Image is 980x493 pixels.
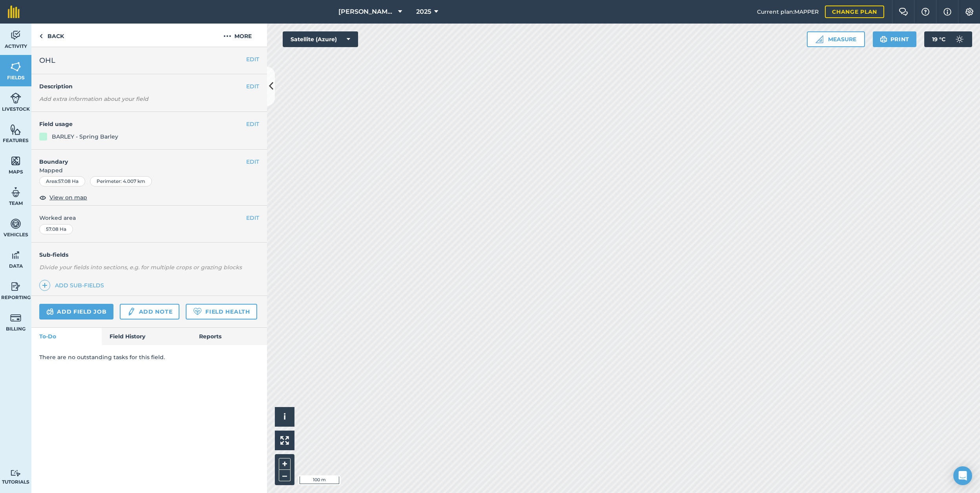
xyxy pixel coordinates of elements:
[39,31,43,41] img: svg+xml;base64,PHN2ZyB4bWxucz0iaHR0cDovL3d3dy53My5vcmcvMjAwMC9zdmciIHdpZHRoPSI5IiBoZWlnaHQ9IjI0Ii...
[921,8,930,16] img: A question mark icon
[279,470,291,481] button: –
[39,353,259,362] p: There are no outstanding tasks for this field.
[39,55,55,66] span: OHL
[815,35,823,43] img: Ruler icon
[49,193,87,202] span: View on map
[880,35,887,44] img: svg+xml;base64,PHN2ZyB4bWxucz0iaHR0cDovL3d3dy53My5vcmcvMjAwMC9zdmciIHdpZHRoPSIxOSIgaGVpZ2h0PSIyNC...
[52,132,118,141] div: BARLEY - Spring Barley
[10,124,21,135] img: svg+xml;base64,PHN2ZyB4bWxucz0iaHR0cDovL3d3dy53My5vcmcvMjAwMC9zdmciIHdpZHRoPSI1NiIgaGVpZ2h0PSI2MC...
[120,304,179,320] a: Add note
[280,436,289,445] img: Four arrows, one pointing top left, one top right, one bottom right and the last bottom left
[283,412,286,422] span: i
[39,214,259,222] span: Worked area
[223,31,231,41] img: svg+xml;base64,PHN2ZyB4bWxucz0iaHR0cDovL3d3dy53My5vcmcvMjAwMC9zdmciIHdpZHRoPSIyMCIgaGVpZ2h0PSIyNC...
[46,307,54,316] img: svg+xml;base64,PD94bWwgdmVyc2lvbj0iMS4wIiBlbmNvZGluZz0idXRmLTgiPz4KPCEtLSBHZW5lcmF0b3I6IEFkb2JlIE...
[31,150,246,166] h4: Boundary
[8,5,20,18] img: fieldmargin Logo
[39,176,85,186] div: Area : 57.08 Ha
[10,29,21,41] img: svg+xml;base64,PD94bWwgdmVyc2lvbj0iMS4wIiBlbmNvZGluZz0idXRmLTgiPz4KPCEtLSBHZW5lcmF0b3I6IEFkb2JlIE...
[102,328,191,345] a: Field History
[246,214,259,222] button: EDIT
[952,31,967,47] img: svg+xml;base64,PD94bWwgdmVyc2lvbj0iMS4wIiBlbmNvZGluZz0idXRmLTgiPz4KPCEtLSBHZW5lcmF0b3I6IEFkb2JlIE...
[283,31,358,47] button: Satellite (Azure)
[246,55,259,64] button: EDIT
[191,328,267,345] a: Reports
[416,7,431,16] span: 2025
[39,95,148,102] em: Add extra information about your field
[246,120,259,128] button: EDIT
[39,280,107,291] a: Add sub-fields
[825,5,884,18] a: Change plan
[10,312,21,324] img: svg+xml;base64,PD94bWwgdmVyc2lvbj0iMS4wIiBlbmNvZGluZz0idXRmLTgiPz4KPCEtLSBHZW5lcmF0b3I6IEFkb2JlIE...
[31,24,72,47] a: Back
[39,193,46,202] img: svg+xml;base64,PHN2ZyB4bWxucz0iaHR0cDovL3d3dy53My5vcmcvMjAwMC9zdmciIHdpZHRoPSIxOCIgaGVpZ2h0PSIyNC...
[90,176,152,186] div: Perimeter : 4.007 km
[10,469,21,477] img: svg+xml;base64,PD94bWwgdmVyc2lvbj0iMS4wIiBlbmNvZGluZz0idXRmLTgiPz4KPCEtLSBHZW5lcmF0b3I6IEFkb2JlIE...
[39,193,87,202] button: View on map
[186,304,257,320] a: Field Health
[39,304,113,320] a: Add field job
[31,250,267,259] h4: Sub-fields
[932,31,945,47] span: 19 ° C
[39,264,242,271] em: Divide your fields into sections, e.g. for multiple crops or grazing blocks
[10,155,21,167] img: svg+xml;base64,PHN2ZyB4bWxucz0iaHR0cDovL3d3dy53My5vcmcvMjAwMC9zdmciIHdpZHRoPSI1NiIgaGVpZ2h0PSI2MC...
[943,7,951,16] img: svg+xml;base64,PHN2ZyB4bWxucz0iaHR0cDovL3d3dy53My5vcmcvMjAwMC9zdmciIHdpZHRoPSIxNyIgaGVpZ2h0PSIxNy...
[965,8,974,16] img: A cog icon
[275,407,294,427] button: i
[10,186,21,198] img: svg+xml;base64,PD94bWwgdmVyc2lvbj0iMS4wIiBlbmNvZGluZz0idXRmLTgiPz4KPCEtLSBHZW5lcmF0b3I6IEFkb2JlIE...
[42,281,48,290] img: svg+xml;base64,PHN2ZyB4bWxucz0iaHR0cDovL3d3dy53My5vcmcvMjAwMC9zdmciIHdpZHRoPSIxNCIgaGVpZ2h0PSIyNC...
[10,61,21,73] img: svg+xml;base64,PHN2ZyB4bWxucz0iaHR0cDovL3d3dy53My5vcmcvMjAwMC9zdmciIHdpZHRoPSI1NiIgaGVpZ2h0PSI2MC...
[246,157,259,166] button: EDIT
[208,24,267,47] button: More
[10,218,21,230] img: svg+xml;base64,PD94bWwgdmVyc2lvbj0iMS4wIiBlbmNvZGluZz0idXRmLTgiPz4KPCEtLSBHZW5lcmF0b3I6IEFkb2JlIE...
[757,7,819,16] span: Current plan : MAPPER
[31,166,267,175] span: Mapped
[924,31,972,47] button: 19 °C
[39,82,259,91] h4: Description
[807,31,865,47] button: Measure
[39,224,73,234] div: 57.08 Ha
[873,31,917,47] button: Print
[246,82,259,91] button: EDIT
[899,8,908,16] img: Two speech bubbles overlapping with the left bubble in the forefront
[953,466,972,485] div: Open Intercom Messenger
[10,281,21,292] img: svg+xml;base64,PD94bWwgdmVyc2lvbj0iMS4wIiBlbmNvZGluZz0idXRmLTgiPz4KPCEtLSBHZW5lcmF0b3I6IEFkb2JlIE...
[338,7,395,16] span: [PERSON_NAME] C
[279,458,291,470] button: +
[39,120,246,128] h4: Field usage
[10,249,21,261] img: svg+xml;base64,PD94bWwgdmVyc2lvbj0iMS4wIiBlbmNvZGluZz0idXRmLTgiPz4KPCEtLSBHZW5lcmF0b3I6IEFkb2JlIE...
[10,92,21,104] img: svg+xml;base64,PD94bWwgdmVyc2lvbj0iMS4wIiBlbmNvZGluZz0idXRmLTgiPz4KPCEtLSBHZW5lcmF0b3I6IEFkb2JlIE...
[31,328,102,345] a: To-Do
[127,307,135,316] img: svg+xml;base64,PD94bWwgdmVyc2lvbj0iMS4wIiBlbmNvZGluZz0idXRmLTgiPz4KPCEtLSBHZW5lcmF0b3I6IEFkb2JlIE...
